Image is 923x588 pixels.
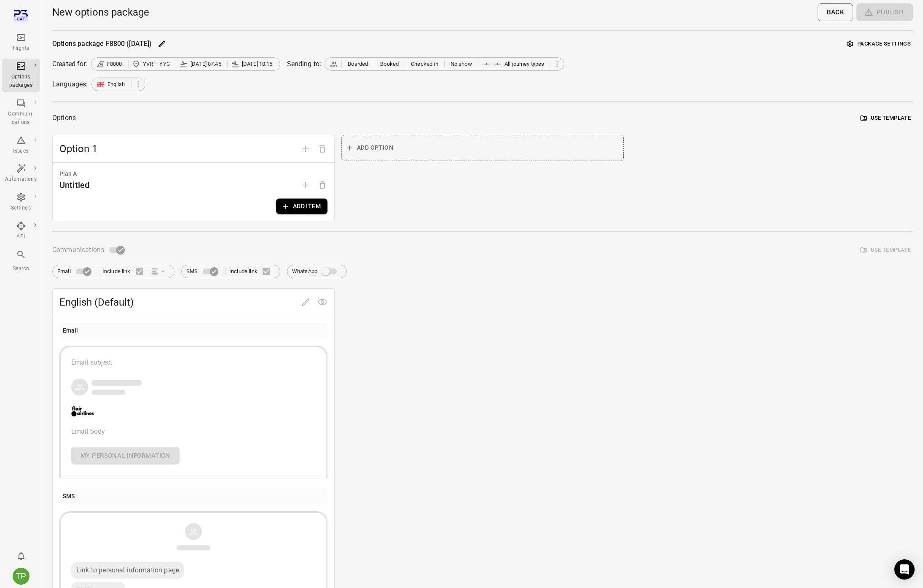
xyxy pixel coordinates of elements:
[59,178,89,192] div: Untitled
[5,204,37,212] div: Settings
[276,199,327,214] button: Add item
[314,181,331,189] span: Options need to have at least one plan
[52,244,104,256] span: Communications
[325,57,564,71] div: BoardedBookedChecked inNo showAll journey types
[52,39,152,49] div: Options package F8800 ([DATE])
[314,144,331,152] span: Delete option
[107,60,122,68] span: F8800
[229,263,275,280] label: Include link
[5,233,37,241] div: API
[2,133,40,158] a: Issues
[314,298,331,306] span: Preview
[5,110,37,127] div: Communi-cations
[380,60,399,68] span: Booked
[5,147,37,156] div: Issues
[504,60,545,68] span: All journey types
[5,44,37,53] div: Flights
[845,38,913,51] button: Package settings
[297,181,314,189] span: Add plan
[2,30,40,55] a: Flights
[59,169,327,179] div: Plan A
[2,247,40,275] button: Search
[91,78,145,91] div: English
[5,175,37,184] div: Automations
[859,112,913,125] button: Use template
[9,564,33,588] button: Tomas Pall Mate
[63,326,78,336] div: Email
[2,190,40,215] a: Settings
[63,492,75,501] div: SMS
[186,263,222,279] label: SMS
[287,59,322,69] div: Sending to:
[156,38,168,50] button: Edit
[52,79,88,89] div: Languages:
[59,295,297,309] span: English (Default)
[242,60,273,68] span: [DATE] 10:15
[102,263,148,280] label: Include link
[59,142,297,156] span: Option 1
[292,263,342,279] label: WhatsApp integration not set up. Contact Plan3 to enable this feature
[13,568,30,585] div: TP
[2,96,40,129] a: Communi-cations
[5,73,37,90] div: Options packages
[297,298,314,306] span: Edit
[52,5,149,19] h1: New options package
[57,263,95,279] label: Email
[13,548,30,564] button: Notifications
[2,161,40,186] a: Automations
[2,218,40,244] a: API
[143,60,170,68] span: YVR – YYC
[191,60,221,68] span: [DATE] 07:45
[894,559,915,580] div: Open Intercom Messenger
[818,3,853,21] button: Back
[411,60,438,68] span: Checked in
[2,59,40,92] a: Options packages
[297,144,314,152] span: Add option
[451,60,472,68] span: No show
[348,60,368,68] span: Boarded
[52,112,76,124] div: Options
[52,59,88,69] div: Created for:
[107,80,125,89] span: English
[5,265,37,273] div: Search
